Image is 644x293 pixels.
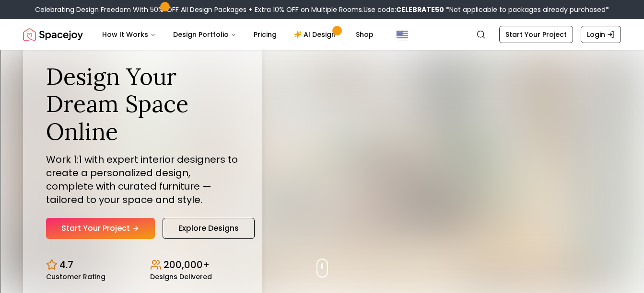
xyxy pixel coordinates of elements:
img: United States [397,29,408,40]
button: Design Portfolio [165,25,244,44]
span: *Not applicable to packages already purchased* [444,5,609,14]
small: Customer Rating [46,273,105,280]
small: Designs Delivered [150,273,212,280]
div: Design stats [46,250,239,280]
h1: Design Your Dream Space Online [46,63,239,146]
p: Work 1:1 with expert interior designers to create a personalized design, complete with curated fu... [46,153,239,206]
img: Spacejoy Logo [23,25,83,44]
a: Pricing [246,25,284,44]
span: Use code: [363,5,444,14]
a: AI Design [286,25,346,44]
a: Login [581,26,621,43]
a: Start Your Project [499,26,573,43]
nav: Global [23,19,621,50]
nav: Main [94,25,381,44]
p: 4.7 [59,258,73,271]
a: Shop [348,25,381,44]
div: Celebrating Design Freedom With 50% OFF All Design Packages + Extra 10% OFF on Multiple Rooms. [35,5,609,14]
b: CELEBRATE50 [396,5,444,14]
a: Spacejoy [23,25,83,44]
button: How It Works [94,25,164,44]
p: 200,000+ [164,258,210,271]
a: Explore Designs [163,218,255,239]
a: Start Your Project [46,218,155,239]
